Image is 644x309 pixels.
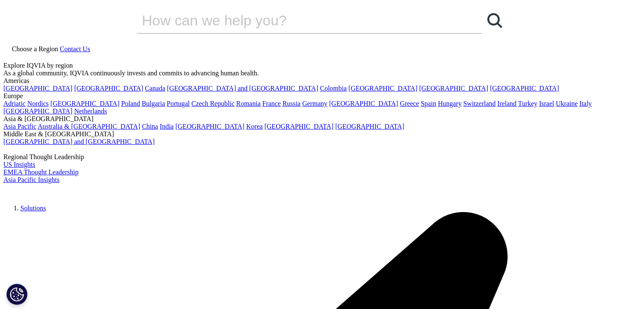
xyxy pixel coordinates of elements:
[6,284,28,305] button: Cookies Settings
[3,108,72,115] a: [GEOGRAPHIC_DATA]
[498,100,517,107] a: Ireland
[320,85,347,92] a: Colombia
[246,123,263,130] a: Korea
[74,85,143,92] a: [GEOGRAPHIC_DATA]
[3,62,641,69] div: Explore IQVIA by region
[3,85,72,92] a: [GEOGRAPHIC_DATA]
[329,100,398,107] a: [GEOGRAPHIC_DATA]
[3,168,78,176] a: EMEA Thought Leadership
[419,85,488,92] a: [GEOGRAPHIC_DATA]
[463,100,495,107] a: Switzerland
[74,108,107,115] a: Netherlands
[282,100,301,107] a: Russia
[3,130,641,138] div: Middle East & [GEOGRAPHIC_DATA]
[160,123,174,130] a: India
[3,138,155,145] a: [GEOGRAPHIC_DATA] and [GEOGRAPHIC_DATA]
[264,123,333,130] a: [GEOGRAPHIC_DATA]
[3,100,25,107] a: Adriatic
[335,123,404,130] a: [GEOGRAPHIC_DATA]
[12,45,58,52] span: Choose a Region
[191,100,235,107] a: Czech Republic
[3,123,36,130] a: Asia Pacific
[142,123,158,130] a: China
[50,100,119,107] a: [GEOGRAPHIC_DATA]
[490,85,559,92] a: [GEOGRAPHIC_DATA]
[38,123,140,130] a: Australia & [GEOGRAPHIC_DATA]
[556,100,578,107] a: Ukraine
[121,100,140,107] a: Poland
[348,85,417,92] a: [GEOGRAPHIC_DATA]
[3,77,641,85] div: Americas
[482,8,507,33] a: Search
[167,100,190,107] a: Portugal
[487,13,502,28] svg: Search
[579,100,591,107] a: Italy
[421,100,436,107] a: Spain
[167,85,318,92] a: [GEOGRAPHIC_DATA] and [GEOGRAPHIC_DATA]
[3,69,641,77] div: As a global community, IQVIA continuously invests and commits to advancing human health.
[142,100,165,107] a: Bulgaria
[263,100,281,107] a: France
[137,8,458,33] input: Search
[145,85,165,92] a: Canada
[400,100,419,107] a: Greece
[3,184,71,196] img: IQVIA Healthcare Information Technology and Pharma Clinical Research Company
[27,100,49,107] a: Nordics
[518,100,538,107] a: Turkey
[3,115,641,123] div: Asia & [GEOGRAPHIC_DATA]
[20,204,46,212] a: Solutions
[236,100,261,107] a: Romania
[175,123,244,130] a: [GEOGRAPHIC_DATA]
[438,100,462,107] a: Hungary
[3,161,35,168] a: US Insights
[3,176,59,183] a: Asia Pacific Insights
[539,100,554,107] a: Israel
[60,45,90,52] a: Contact Us
[3,153,641,161] div: Regional Thought Leadership
[302,100,328,107] a: Germany
[3,92,641,100] div: Europe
